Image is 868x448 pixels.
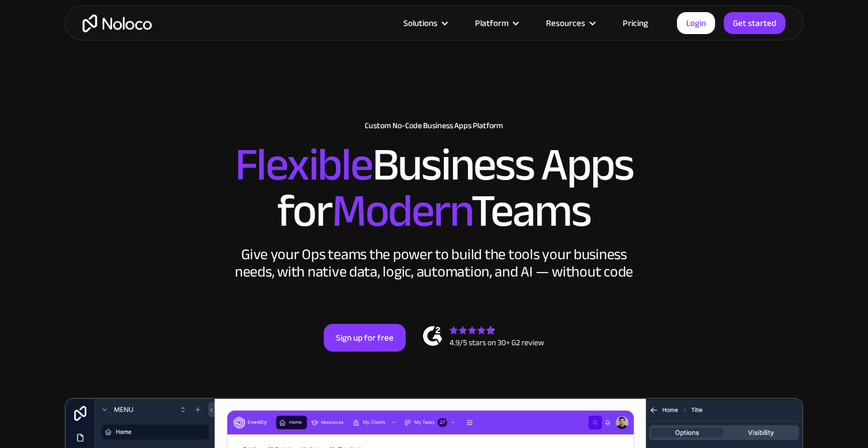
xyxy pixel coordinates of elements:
div: Platform [475,16,508,31]
a: Get started [724,12,785,34]
a: home [83,14,152,32]
div: Resources [532,16,608,31]
span: Modern [332,168,471,254]
a: Sign up for free [324,324,406,352]
div: Resources [546,16,585,31]
span: Flexible [235,122,372,208]
div: Solutions [389,16,461,31]
div: Platform [461,16,532,31]
a: Pricing [608,16,663,31]
h1: Custom No-Code Business Apps Platform [76,121,792,130]
h2: Business Apps for Teams [76,142,792,234]
div: Give your Ops teams the power to build the tools your business needs, with native data, logic, au... [232,246,636,281]
a: Login [677,12,715,34]
div: Solutions [403,16,437,31]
